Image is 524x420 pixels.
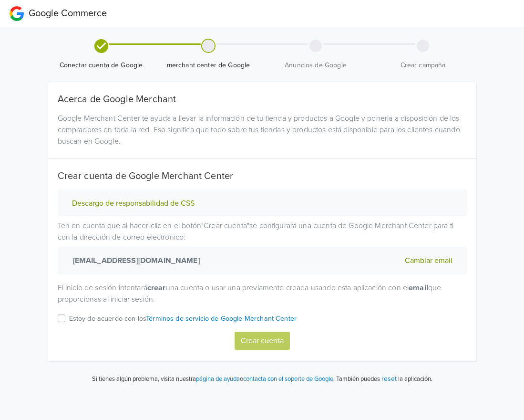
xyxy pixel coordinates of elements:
a: página de ayuda [196,375,240,383]
span: Conectar cuenta de Google [51,61,151,70]
p: También puedes la aplicación. [335,373,432,384]
span: merchant center de Google [159,61,258,70]
span: Anuncios de Google [266,61,366,70]
button: reset [381,373,397,384]
h5: Crear cuenta de Google Merchant Center [58,170,467,182]
button: Cambiar email [402,254,455,267]
p: Ten en cuenta que al hacer clic en el botón " Crear cuenta " se configurará una cuenta de Google ... [58,220,467,274]
strong: [EMAIL_ADDRESS][DOMAIN_NAME] [69,255,200,266]
button: Descargo de responsabilidad de CSS [69,199,197,209]
strong: crear [147,283,166,293]
a: Términos de servicio de Google Merchant Center [146,315,297,323]
span: Google Commerce [29,8,107,19]
h5: Acerca de Google Merchant [58,94,467,105]
a: contacta con el soporte de Google [243,375,333,383]
span: Crear campaña [373,61,473,70]
p: El inicio de sesión intentará una cuenta o usar una previamente creada usando esta aplicación con... [58,282,467,305]
div: Google Merchant Center te ayuda a llevar la información de tu tienda y productos a Google y poner... [51,113,474,147]
p: Si tienes algún problema, visita nuestra o . [92,375,335,384]
p: Estoy de acuerdo con los [69,314,297,324]
strong: email [409,283,428,293]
